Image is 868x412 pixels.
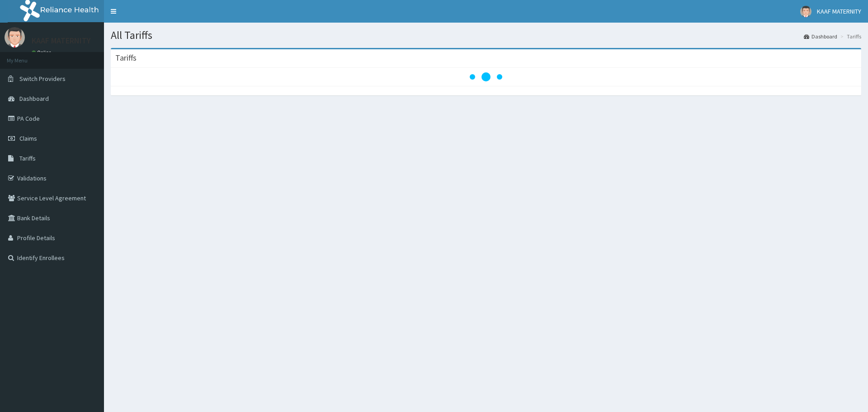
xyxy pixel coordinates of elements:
[111,29,861,41] h1: All Tariffs
[804,33,837,40] a: Dashboard
[838,33,861,40] li: Tariffs
[817,7,861,15] span: KAAF MATERNITY
[800,6,811,17] img: User Image
[32,49,53,56] a: Online
[19,95,49,103] span: Dashboard
[19,154,36,162] span: Tariffs
[5,27,25,47] img: User Image
[19,134,37,142] span: Claims
[32,37,91,45] p: KAAF MATERNITY
[468,59,504,95] svg: audio-loading
[19,75,66,83] span: Switch Providers
[115,54,137,62] h3: Tariffs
